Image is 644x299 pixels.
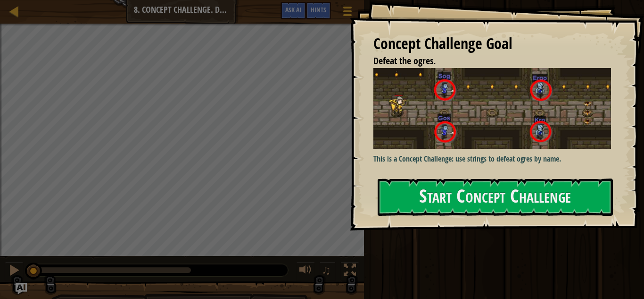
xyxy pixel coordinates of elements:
img: Dangerous steps new [373,68,611,149]
button: Toggle fullscreen [340,262,359,281]
span: ♫ [322,263,331,277]
div: Concept Challenge Goal [373,33,611,55]
button: ♫ [320,262,336,281]
button: Ctrl + P: Pause [5,262,24,281]
button: Adjust volume [296,262,315,281]
button: Ask AI [281,2,306,19]
span: Defeat the ogres. [373,54,436,67]
button: Show game menu [336,2,359,24]
button: Ask AI [16,283,27,294]
li: Defeat the ogres. [362,54,609,68]
button: Start Concept Challenge [378,179,613,216]
span: Ask AI [285,5,301,14]
p: This is a Concept Challenge: use strings to defeat ogres by name. [373,154,611,164]
span: Hints [311,5,326,14]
